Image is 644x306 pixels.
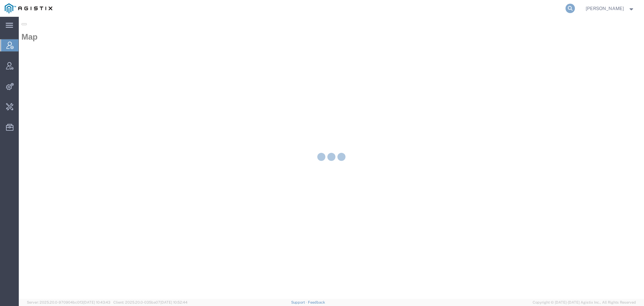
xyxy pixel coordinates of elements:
[3,15,623,25] h2: Map
[27,300,110,304] span: Server: 2025.20.0-970904bc0f3
[308,300,325,304] a: Feedback
[160,300,187,304] span: [DATE] 10:52:44
[113,300,187,304] span: Client: 2025.20.0-035ba07
[83,300,110,304] span: [DATE] 10:43:43
[533,300,636,305] span: Copyright © [DATE]-[DATE] Agistix Inc., All Rights Reserved
[291,300,308,304] a: Support
[585,4,635,12] button: [PERSON_NAME]
[586,5,624,12] span: Kayla Donahue
[5,3,52,13] img: logo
